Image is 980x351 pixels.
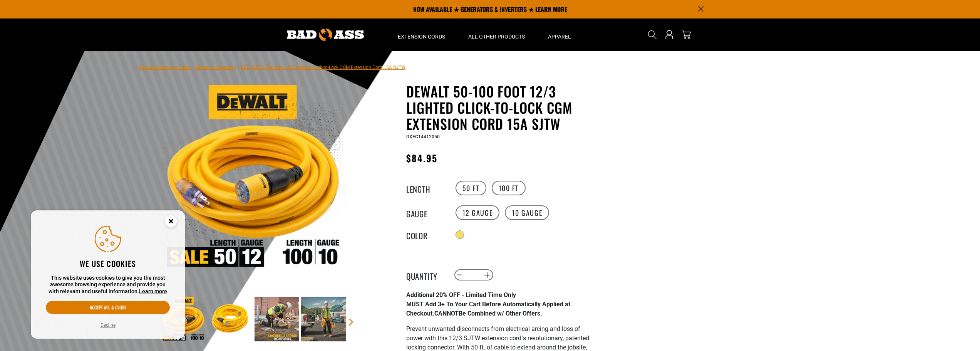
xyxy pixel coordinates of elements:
a: Bad Ass Extension Cords [139,65,191,70]
aside: Cookie Consent [31,210,185,339]
span: Apparel [548,33,571,40]
legend: Length [406,183,445,193]
span: › [238,65,239,70]
label: Quantity [406,270,445,280]
summary: Apparel [536,18,583,51]
h2: We use cookies [46,259,170,269]
h1: DEWALT 50-100 foot 12/3 Lighted Click-to-Lock CGM Extension Cord 15A SJTW [406,83,595,132]
p: This website uses cookies to give you the most awesome browsing experience and provide you with r... [46,275,170,295]
label: 100 FT [492,181,526,195]
button: Decline [98,321,118,329]
strong: MUST Add 3+ To Your Cart Before Automatically Applied at Checkout. Be Combined w/ Other Offers. [406,301,570,317]
label: 10 Gauge [505,205,549,220]
label: 12 Gauge [456,205,500,220]
strong: Additional 20% OFF - Limited Time Only [406,291,516,299]
span: DXEC14412050 [406,134,440,139]
button: Accept all & close [46,301,170,314]
a: Return to Collection [195,65,236,70]
img: Bad Ass Extension Cords [287,29,364,41]
span: All Other Products [468,33,525,40]
summary: Extension Cords [386,18,457,51]
a: Next [347,318,355,326]
span: CANNOT [434,310,459,317]
span: DEWALT 50-100 foot 12/3 Lighted Click-to-Lock CGM Extension Cord 15A SJTW [241,65,405,70]
summary: Search [646,29,658,41]
span: › [192,65,194,70]
nav: breadcrumbs [139,62,405,72]
summary: All Other Products [457,18,536,51]
legend: Gauge [406,208,445,218]
span: $84.95 [406,151,437,165]
span: Extension Cords [398,33,445,40]
legend: Color [406,230,445,240]
a: Learn more [139,288,167,294]
label: 50 FT [456,181,486,195]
